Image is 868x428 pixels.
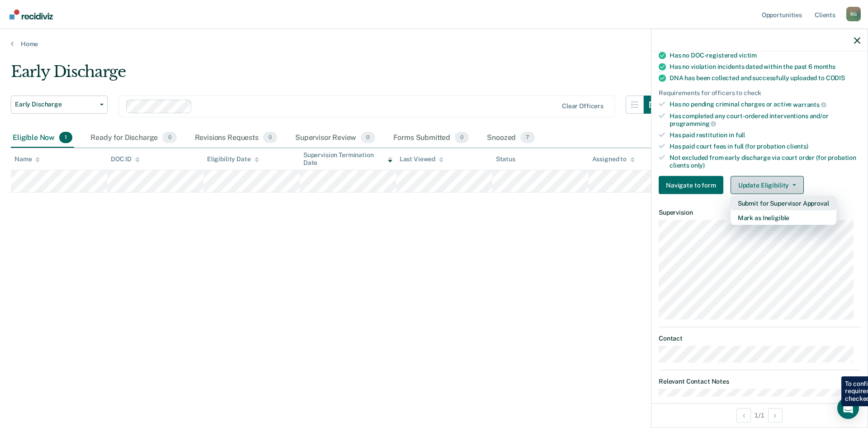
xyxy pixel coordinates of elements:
div: Supervisor Review [293,128,377,148]
span: 0 [361,132,375,144]
div: Has no DOC-registered [670,52,860,59]
dt: Contact [659,334,860,342]
div: Open Intercom Messenger [837,397,859,419]
span: Early Discharge [15,101,96,108]
span: full [736,131,745,139]
button: Next Opportunity [768,408,783,423]
span: 0 [263,132,277,144]
span: 1 [59,132,72,144]
button: Profile dropdown button [846,7,861,21]
dt: Supervision [659,209,860,216]
div: Forms Submitted [392,128,471,148]
span: 0 [455,132,469,144]
a: Navigate to form link [659,176,727,194]
div: Not excluded from early discharge via court order (for probation clients [670,154,860,169]
div: Ready for Discharge [89,128,178,148]
span: CODIS [826,74,845,82]
span: clients) [787,142,808,149]
button: Previous Opportunity [736,408,751,423]
span: 0 [162,132,176,144]
div: 1 / 1 [651,403,868,427]
div: Snoozed [485,128,536,148]
div: Last Viewed [400,155,443,163]
div: Eligibility Date [207,155,259,163]
button: Mark as Ineligible [731,211,836,225]
div: Requirements for officers to check [659,89,860,97]
div: Assigned to [592,155,635,163]
button: Update Eligibility [731,176,804,194]
div: Has completed any court-ordered interventions and/or [670,112,860,127]
span: victim [739,52,757,59]
div: Clear officers [562,102,604,110]
div: R G [846,7,861,21]
div: Has no violation incidents dated within the past 6 [670,63,860,71]
button: Navigate to form [659,176,723,194]
div: Name [14,155,40,163]
div: Eligible Now [11,128,74,148]
div: Early Discharge [11,63,662,88]
span: warrants [793,101,826,108]
div: Supervision Termination Date [303,151,392,167]
button: Submit for Supervisor Approval [731,196,836,211]
div: Has no pending criminal charges or active [670,101,860,109]
div: Status [496,155,515,163]
div: DOC ID [111,155,140,163]
div: Has paid restitution in [670,131,860,139]
div: DNA has been collected and successfully uploaded to [670,74,860,82]
a: Home [11,40,857,48]
span: programming [670,120,716,127]
span: 7 [520,132,534,144]
div: Revisions Requests [193,128,279,148]
span: months [814,63,835,70]
span: only) [691,161,705,168]
img: Recidiviz [9,10,53,19]
div: Has paid court fees in full (for probation [670,142,860,150]
dt: Relevant Contact Notes [659,378,860,385]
